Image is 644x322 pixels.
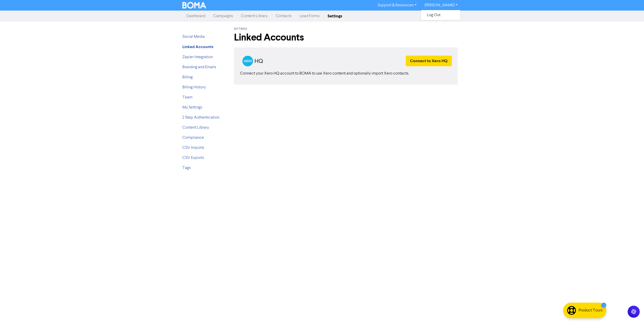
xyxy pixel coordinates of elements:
[182,126,209,130] a: Content Library
[209,11,237,21] a: Campaigns
[234,47,458,85] div: Getting Started with BOMA
[182,95,192,99] a: Team
[406,56,452,66] button: Connect to Xero HQ
[182,166,191,170] a: Tags
[234,27,247,31] span: Settings
[240,70,452,77] div: Connect your Xero HQ account to BOMA to use Xero content and optionally import Xero contacts.
[182,35,205,39] a: Social Media
[581,268,644,322] iframe: Chat Widget
[272,11,296,21] a: Contacts
[421,1,462,9] a: [PERSON_NAME]
[182,116,219,120] a: 2 Step Authentication
[240,53,265,68] img: xero logo
[182,45,213,49] a: Linked Accounts
[296,11,324,21] a: Lead Forms
[324,11,346,21] a: Settings
[182,75,193,79] a: Billing
[182,2,206,9] img: BOMA Logo
[237,11,272,21] a: Content Library
[421,12,461,18] button: Log Out
[182,85,206,89] a: Billing History
[182,55,213,59] a: Zapier Integration
[182,11,209,21] a: Dashboard
[182,44,213,49] strong: Linked Accounts
[234,32,458,43] h1: Linked Accounts
[182,146,204,150] a: CSV Imports
[182,136,204,140] a: Compliance
[374,1,421,9] a: Support & Resources
[182,156,204,160] a: CSV Exports
[182,65,216,69] a: Branding and Emails
[182,105,202,110] a: My Settings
